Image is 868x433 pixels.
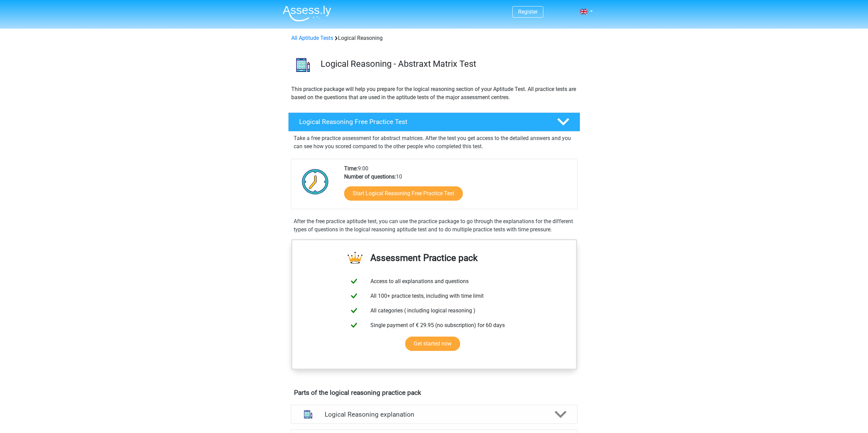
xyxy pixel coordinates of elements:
[344,173,396,180] b: Number of questions:
[299,406,317,423] img: logical reasoning explanations
[285,112,583,132] a: Logical Reasoning Free Practice Test
[283,5,331,21] img: Assessly
[299,118,546,126] h4: Logical Reasoning Free Practice Test
[325,411,544,418] h4: Logical Reasoning explanation
[518,9,538,15] a: Register
[321,59,575,69] h3: Logical Reasoning - Abstraxt Matrix Test
[289,50,318,79] img: logical reasoning
[298,165,333,199] img: Clock
[291,85,577,102] p: This practice package will help you prepare for the logical reasoning section of your Aptitude Te...
[344,186,463,201] a: Start Logical Reasoning Free Practice Test
[291,217,577,234] div: After the free practice aptitude test, you can use the practice package to go through the explana...
[344,165,358,172] b: Time:
[289,34,580,42] div: Logical Reasoning
[294,389,574,397] h4: Parts of the logical reasoning practice pack
[339,165,577,209] div: 9:00 10
[291,35,333,41] a: All Aptitude Tests
[405,337,460,351] a: Get started now
[288,405,580,424] a: explanations Logical Reasoning explanation
[294,134,575,151] p: Take a free practice assessment for abstract matrices. After the test you get access to the detai...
